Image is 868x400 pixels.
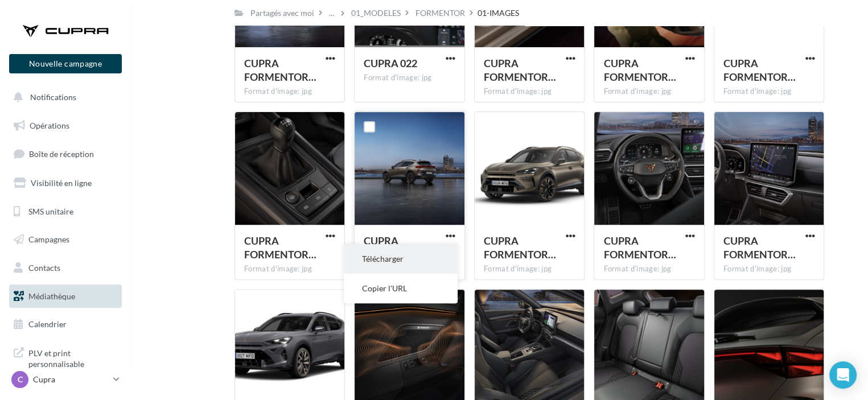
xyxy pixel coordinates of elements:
[28,206,73,216] span: SMS unitaire
[28,291,75,301] span: Médiathèque
[244,86,336,97] div: Format d'image: jpg
[7,200,124,224] a: SMS unitaire
[484,264,575,274] div: Format d'image: jpg
[7,85,120,109] button: Notifications
[250,7,314,19] div: Partagés avec moi
[30,92,76,102] span: Notifications
[28,263,60,273] span: Contacts
[416,7,465,19] div: FORMENTOR
[364,57,417,69] span: CUPRA 022
[603,234,676,261] span: CUPRA FORMENTOR PA 031
[344,274,458,303] button: Copier l'URL
[603,86,695,97] div: Format d'image: jpg
[244,234,316,261] span: CUPRA FORMENTOR PA 098
[7,114,124,138] a: Opérations
[7,284,124,308] a: Médiathèque
[29,149,94,159] span: Boîte de réception
[18,374,23,385] span: C
[327,5,336,21] div: ...
[28,319,67,329] span: Calendrier
[484,86,575,97] div: Format d'image: jpg
[484,234,556,261] span: CUPRA FORMENTOR PA 111
[7,312,124,336] a: Calendrier
[478,7,519,19] div: 01-IMAGES
[344,244,458,274] button: Télécharger
[7,142,124,166] a: Boîte de réception
[7,171,124,195] a: Visibilité en ligne
[7,228,124,251] a: Campagnes
[7,341,124,374] a: PLV et print personnalisable
[244,264,336,274] div: Format d'image: jpg
[244,57,316,83] span: CUPRA FORMENTOR PA 007
[484,57,556,83] span: CUPRA FORMENTOR PA 102
[351,7,401,19] div: 01_MODELES
[723,57,796,83] span: CUPRA FORMENTOR PA 138
[7,256,124,280] a: Contacts
[723,86,815,97] div: Format d'image: jpg
[9,369,122,390] a: C Cupra
[723,234,796,261] span: CUPRA FORMENTOR PA 182
[28,234,69,244] span: Campagnes
[603,57,676,83] span: CUPRA FORMENTOR PA 174
[364,73,455,83] div: Format d'image: jpg
[33,374,109,385] p: Cupra
[829,361,857,389] div: Open Intercom Messenger
[723,264,815,274] div: Format d'image: jpg
[31,178,92,188] span: Visibilité en ligne
[603,264,695,274] div: Format d'image: jpg
[30,121,69,130] span: Opérations
[28,345,117,370] span: PLV et print personnalisable
[364,234,436,261] span: CUPRA FORMENTOR PA 040
[9,54,122,73] button: Nouvelle campagne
